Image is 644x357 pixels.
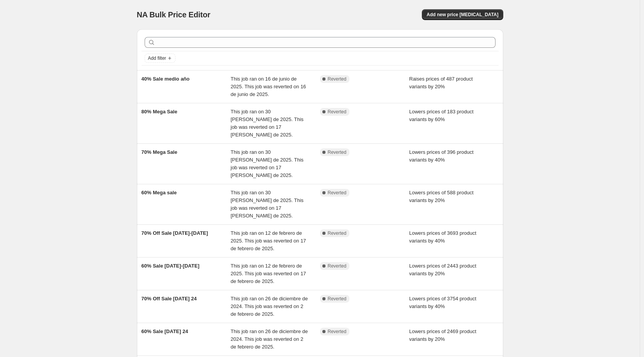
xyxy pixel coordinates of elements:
[142,296,197,301] span: 70% Off Sale [DATE] 24
[231,328,308,350] span: This job ran on 26 de diciembre de 2024. This job was reverted on 2 de febrero de 2025.
[328,149,347,155] span: Reverted
[409,149,474,163] span: Lowers prices of 396 product variants by 40%
[231,109,303,138] span: This job ran on 30 [PERSON_NAME] de 2025. This job was reverted on 17 [PERSON_NAME] de 2025.
[148,55,166,61] span: Add filter
[409,190,474,203] span: Lowers prices of 588 product variants by 20%
[231,263,306,284] span: This job ran on 12 de febrero de 2025. This job was reverted on 17 de febrero de 2025.
[427,12,498,18] span: Add new price [MEDICAL_DATA]
[231,230,306,251] span: This job ran on 12 de febrero de 2025. This job was reverted on 17 de febrero de 2025.
[145,54,175,63] button: Add filter
[142,76,190,82] span: 40% Sale medio año
[328,76,347,82] span: Reverted
[328,190,347,196] span: Reverted
[231,76,306,97] span: This job ran on 16 de junio de 2025. This job was reverted on 16 de junio de 2025.
[328,109,347,115] span: Reverted
[137,10,211,19] span: NA Bulk Price Editor
[142,190,177,195] span: 60% Mega sale
[409,328,476,342] span: Lowers prices of 2469 product variants by 20%
[231,190,303,219] span: This job ran on 30 [PERSON_NAME] de 2025. This job was reverted on 17 [PERSON_NAME] de 2025.
[328,230,347,236] span: Reverted
[328,296,347,302] span: Reverted
[231,149,303,178] span: This job ran on 30 [PERSON_NAME] de 2025. This job was reverted on 17 [PERSON_NAME] de 2025.
[409,109,474,122] span: Lowers prices of 183 product variants by 60%
[142,109,177,115] span: 80% Mega Sale
[409,230,476,244] span: Lowers prices of 3693 product variants by 40%
[409,296,476,309] span: Lowers prices of 3754 product variants by 40%
[142,328,188,334] span: 60% Sale [DATE] 24
[409,76,473,89] span: Raises prices of 487 product variants by 20%
[422,9,503,20] button: Add new price [MEDICAL_DATA]
[142,149,177,155] span: 70% Mega Sale
[409,263,476,276] span: Lowers prices of 2443 product variants by 20%
[142,230,208,236] span: 70% Off Sale [DATE]-[DATE]
[328,263,347,269] span: Reverted
[231,296,308,317] span: This job ran on 26 de diciembre de 2024. This job was reverted on 2 de febrero de 2025.
[328,328,347,335] span: Reverted
[142,263,199,269] span: 60% Sale [DATE]-[DATE]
